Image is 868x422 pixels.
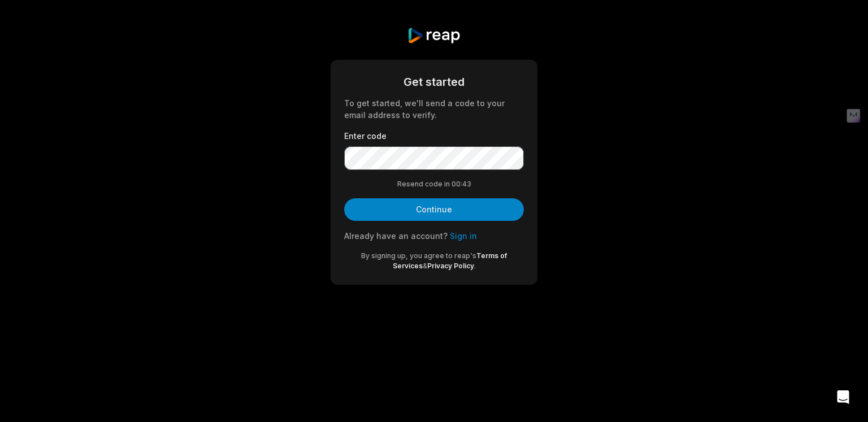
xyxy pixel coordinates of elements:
div: Resend code in 00: [344,179,524,189]
span: Already have an account? [344,231,448,241]
div: Open Intercom Messenger [830,384,857,411]
a: Privacy Policy [427,262,474,270]
img: reap [407,27,461,44]
label: Enter code [344,130,524,142]
div: Get started [344,73,524,90]
div: To get started, we'll send a code to your email address to verify. [344,97,524,121]
span: & [423,262,427,270]
button: Continue [344,198,524,221]
span: 43 [462,179,471,189]
a: Sign in [450,231,477,241]
span: By signing up, you agree to reap's [361,251,476,260]
span: . [474,262,476,270]
a: Terms of Services [393,251,507,270]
